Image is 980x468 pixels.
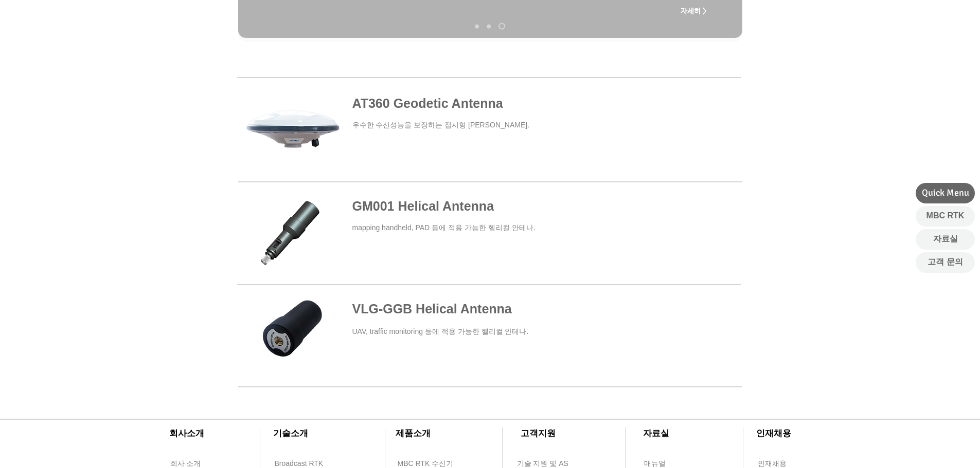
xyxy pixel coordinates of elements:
[862,424,980,468] iframe: Wix Chat
[169,428,204,438] span: ​회사소개
[916,183,975,203] div: Quick Menu
[475,24,479,28] a: AT340 Geodetic Antenna
[916,206,975,227] a: MBC RTK
[643,428,669,438] span: ​자료실
[916,229,975,250] a: 자료실
[273,428,308,438] span: ​기술소개
[396,428,431,438] span: ​제품소개
[756,428,791,438] span: ​인재채용
[922,186,969,199] span: Quick Menu
[487,24,491,28] a: AT200 Aviation Antenna
[498,23,505,30] a: AT190 Helix Antenna
[916,252,975,273] a: 고객 문의
[681,7,707,15] span: 자세히 >
[928,256,963,268] span: 고객 문의
[926,210,965,221] span: MBC RTK
[521,428,556,438] span: ​고객지원
[673,1,715,21] a: 자세히 >
[933,233,958,245] span: 자료실
[471,23,509,30] nav: 슬라이드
